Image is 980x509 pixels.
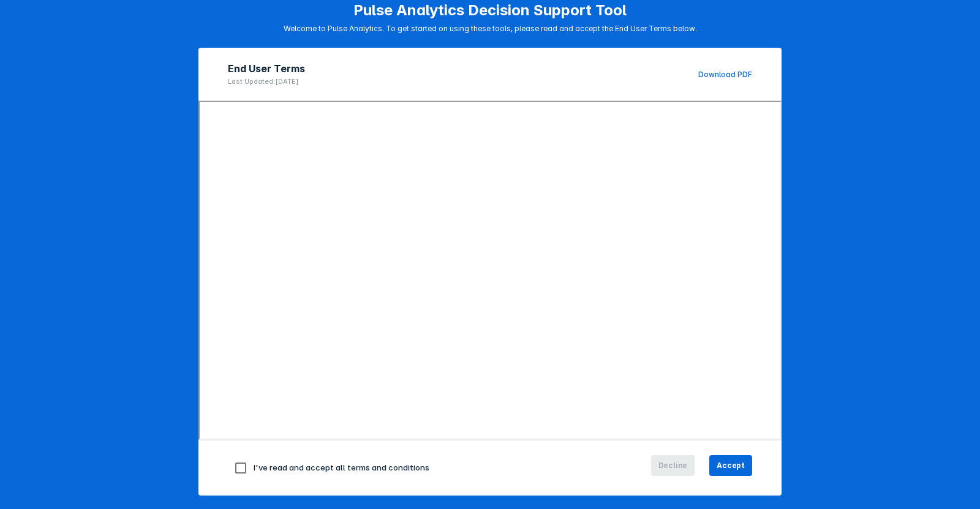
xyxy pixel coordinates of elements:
[284,24,697,33] p: Welcome to Pulse Analytics. To get started on using these tools, please read and accept the End U...
[353,1,627,19] h1: Pulse Analytics Decision Support Tool
[658,460,688,471] span: Decline
[709,455,752,476] button: Accept
[254,463,429,472] span: I've read and accept all terms and conditions
[698,70,752,79] a: Download PDF
[228,77,305,86] p: Last Updated: [DATE]
[651,455,695,476] button: Decline
[228,62,305,75] h2: End User Terms
[717,460,745,471] span: Accept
